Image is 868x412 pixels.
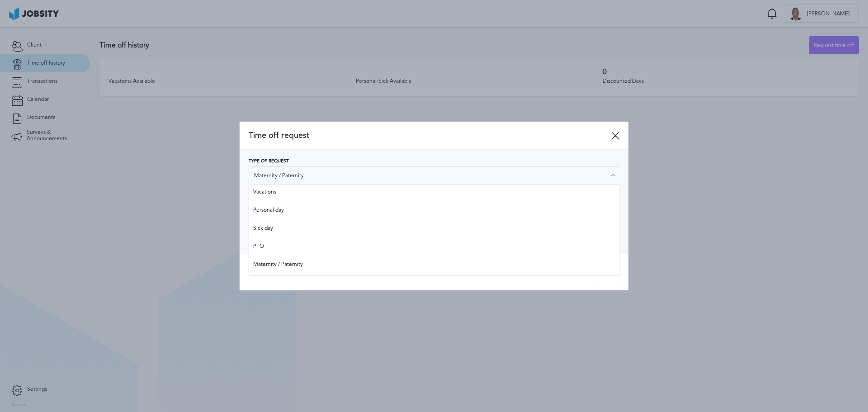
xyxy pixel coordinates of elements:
[253,207,615,216] span: Personal day
[253,225,615,234] span: Sick day
[253,243,615,252] span: PTO
[253,261,615,270] span: Maternity / Paternity
[249,131,611,140] span: Time off request
[253,189,615,198] span: Vacations
[597,263,619,281] button: Send
[249,159,289,164] span: Type of Request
